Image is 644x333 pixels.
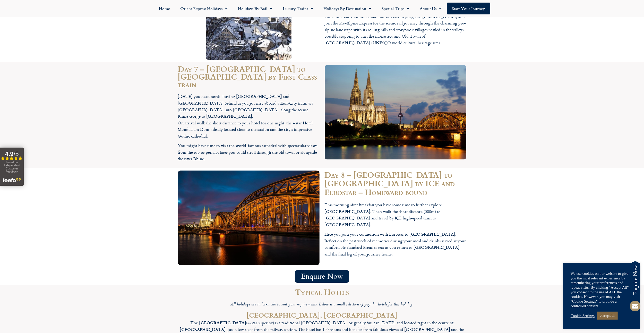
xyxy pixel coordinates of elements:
[3,3,641,14] nav: Menu
[325,231,466,257] p: Here you join your connection with Eurostar to [GEOGRAPHIC_DATA]. Reflect on the past week of mem...
[231,301,414,308] i: All holidays are tailor-made to suit your requirements. Below is a small selection of popular hot...
[377,3,415,14] a: Special Trips
[178,93,320,139] p: [DATE] you head north, leaving [GEOGRAPHIC_DATA] and [GEOGRAPHIC_DATA] behind as you journey aboa...
[178,65,320,88] h2: Day 7 – [GEOGRAPHIC_DATA] to [GEOGRAPHIC_DATA] by First Class train
[175,3,233,14] a: Orient Express Holidays
[178,311,466,319] h3: [GEOGRAPHIC_DATA], [GEOGRAPHIC_DATA]
[325,13,466,46] p: For a different view you could journey east to gorgeous [PERSON_NAME] and join the Pre-Alpine Exp...
[178,142,320,162] p: You might have time to visit the world-famous cathedral with spectacular views from the top or pe...
[191,320,246,326] strong: The [GEOGRAPHIC_DATA]
[597,312,618,320] a: Accept All
[301,273,343,280] span: Enquire Now
[415,3,447,14] a: About Us
[295,270,349,283] a: Enquire Now
[571,313,595,318] a: Cookie Settings
[154,3,175,14] a: Home
[571,271,632,308] div: We use cookies on our website to give you the most relevant experience by remembering your prefer...
[278,3,319,14] a: Luxury Trains
[178,288,466,296] h2: Typical Hotels
[233,3,278,14] a: Holidays by Rail
[325,202,466,228] p: This morning after breakfast you have some time to further explore [GEOGRAPHIC_DATA]. Then walk t...
[325,169,455,198] span: Day 8 – [GEOGRAPHIC_DATA] to [GEOGRAPHIC_DATA] by ICE and Eurostar – Homeward bound
[447,3,490,14] a: Start your Journey
[319,3,377,14] a: Holidays by Destination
